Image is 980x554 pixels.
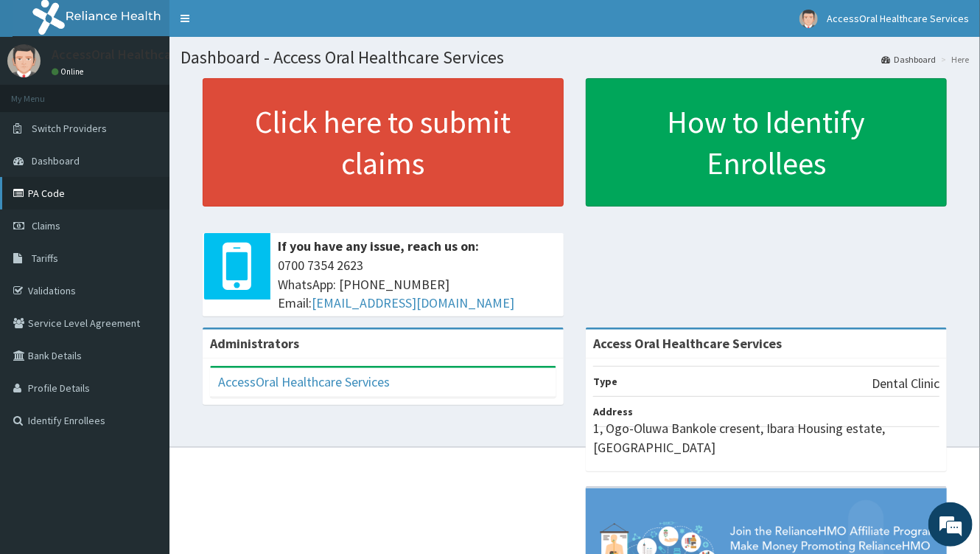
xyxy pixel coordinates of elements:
[278,256,556,313] span: 0700 7354 2623 WhatsApp: [PHONE_NUMBER] Email:
[937,53,969,66] li: Here
[872,374,939,393] p: Dental Clinic
[52,48,234,61] p: AccessOral Healthcare Services
[181,48,969,67] h1: Dashboard - Access Oral Healthcare Services
[32,122,107,135] span: Switch Providers
[218,373,390,390] a: AccessOral Healthcare Services
[278,238,479,255] b: If you have any issue, reach us on:
[593,405,633,418] b: Address
[52,66,87,77] a: Online
[827,12,969,25] span: AccessOral Healthcare Services
[32,252,58,265] span: Tariffs
[7,44,41,77] img: User Image
[593,375,617,388] b: Type
[32,154,80,167] span: Dashboard
[799,10,818,28] img: User Image
[586,78,947,207] a: How to Identify Enrollees
[593,419,939,457] p: 1, Ogo-Oluwa Bankole cresent, Ibara Housing estate, [GEOGRAPHIC_DATA]
[210,335,299,352] b: Administrators
[881,53,936,66] a: Dashboard
[203,78,564,207] a: Click here to submit claims
[32,219,60,232] span: Claims
[312,294,514,311] a: [EMAIL_ADDRESS][DOMAIN_NAME]
[593,335,782,352] strong: Access Oral Healthcare Services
